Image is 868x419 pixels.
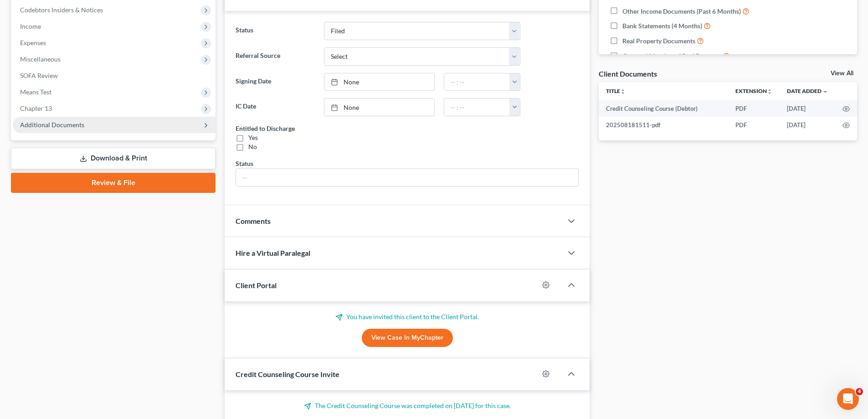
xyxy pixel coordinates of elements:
[20,22,41,30] span: Income
[248,133,258,142] div: Yes
[236,217,271,225] span: Comments
[606,88,626,94] a: Titleunfold_more
[324,98,434,116] a: None
[20,6,103,14] span: Codebtors Insiders & Notices
[622,7,741,16] span: Other Income Documents (Past 6 Months)
[236,370,339,378] span: Credit Counseling Course Invite
[236,401,579,410] p: The Credit Counseling Course was completed on [DATE] for this case.
[767,89,772,94] i: unfold_more
[231,73,319,91] label: Signing Date
[362,329,453,347] a: View Case in MyChapter
[236,159,253,168] div: Status
[20,39,46,47] span: Expenses
[13,67,216,84] a: SOFA Review
[622,21,702,31] span: Bank Statements (4 Months)
[780,100,835,117] td: [DATE]
[444,98,510,116] input: -- : --
[20,55,61,63] span: Miscellaneous
[822,89,828,94] i: expand_more
[620,89,626,94] i: unfold_more
[728,117,780,133] td: PDF
[622,52,721,61] span: Current Valuation of Real Property
[599,69,657,78] div: Client Documents
[599,117,728,133] td: 202508181511-pdf
[231,98,319,116] label: IC Date
[20,72,58,79] span: SOFA Review
[787,88,828,94] a: Date Added expand_more
[11,173,216,193] a: Review & File
[236,281,277,290] span: Client Portal
[236,124,295,133] div: Entitled to Discharge
[20,104,52,112] span: Chapter 13
[20,121,84,129] span: Additional Documents
[236,312,579,321] p: You have invited this client to the Client Portal.
[324,73,434,91] a: None
[231,22,319,40] label: Status
[780,117,835,133] td: [DATE]
[735,88,772,94] a: Extensionunfold_more
[236,248,310,257] span: Hire a Virtual Paralegal
[599,100,728,117] td: Credit Counseling Course (Debtor)
[236,169,578,186] input: --
[622,36,695,46] span: Real Property Documents
[20,88,51,96] span: Means Test
[444,73,510,91] input: -- : --
[11,148,216,169] a: Download & Print
[728,100,780,117] td: PDF
[831,70,853,77] a: View All
[837,388,859,410] iframe: Intercom live chat
[856,388,863,395] span: 4
[231,47,319,66] label: Referral Source
[248,142,257,151] div: No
